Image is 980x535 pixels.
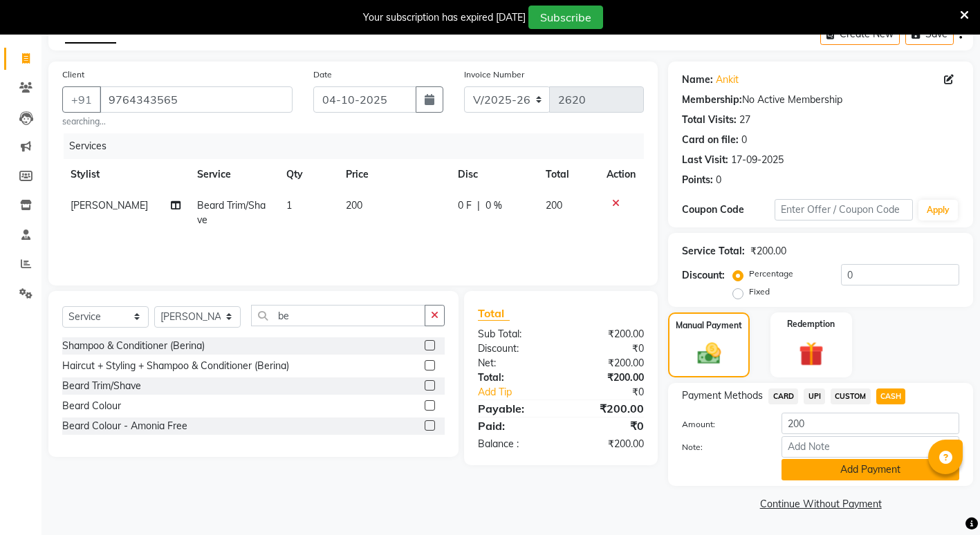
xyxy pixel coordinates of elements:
span: CASH [876,388,906,404]
div: ₹200.00 [561,327,654,341]
div: Total: [468,370,561,385]
div: Shampoo & Conditioner (Berina) [62,339,205,353]
div: Card on file: [682,133,739,147]
button: Apply [918,200,958,220]
div: ₹200.00 [750,244,786,259]
img: _cash.svg [690,340,728,367]
div: Balance : [468,437,561,451]
th: Disc [450,159,537,190]
label: Redemption [787,318,835,330]
div: ₹200.00 [561,370,654,385]
div: Your subscription has expired [DATE] [363,10,526,25]
a: Add Tip [468,385,577,400]
span: CARD [768,388,798,404]
label: Fixed [749,285,770,298]
div: Sub Total: [468,327,561,341]
div: Total Visits: [682,113,737,127]
span: 0 % [486,198,502,213]
div: ₹0 [561,341,654,356]
div: Last Visit: [682,153,728,167]
input: Search or Scan [251,305,425,326]
div: Paid: [468,417,561,434]
div: Name: [682,73,713,87]
div: Net: [468,356,561,370]
label: Invoice Number [464,68,524,81]
div: Discount: [468,341,561,356]
input: Amount [782,413,959,434]
div: 27 [739,113,750,127]
span: UPI [804,388,825,404]
input: Add Note [782,436,959,458]
label: Manual Payment [676,319,742,332]
label: Amount: [672,418,771,431]
div: 0 [741,133,747,147]
small: searching... [62,115,293,128]
div: Beard Trim/Shave [62,379,141,393]
div: 0 [716,173,721,187]
span: 200 [346,199,362,212]
div: Haircut + Styling + Shampoo & Conditioner (Berina) [62,359,289,373]
a: Continue Without Payment [671,497,970,511]
th: Price [338,159,450,190]
span: | [477,198,480,213]
input: Search by Name/Mobile/Email/Code [100,86,293,113]
span: CUSTOM [831,388,871,404]
span: 200 [546,199,562,212]
th: Action [598,159,644,190]
img: _gift.svg [791,339,831,370]
button: Subscribe [528,6,603,29]
div: ₹0 [561,417,654,434]
label: Date [313,68,332,81]
div: Discount: [682,268,725,283]
span: [PERSON_NAME] [71,199,148,212]
div: ₹200.00 [561,356,654,370]
div: Payable: [468,400,561,417]
label: Percentage [749,267,793,280]
div: No Active Membership [682,93,959,107]
a: Ankit [716,73,739,87]
div: ₹200.00 [561,437,654,451]
div: Service Total: [682,244,745,259]
div: ₹0 [576,385,654,400]
span: Payment Methods [682,388,763,403]
div: Beard Colour - Amonia Free [62,419,187,433]
th: Qty [278,159,338,190]
button: +91 [62,86,101,113]
div: Points: [682,173,713,187]
div: Beard Colour [62,399,121,413]
div: 17-09-2025 [731,153,784,167]
label: Note: [672,441,771,453]
span: 0 F [458,198,472,213]
th: Service [189,159,278,190]
th: Total [537,159,599,190]
span: 1 [286,199,292,212]
span: Beard Trim/Shave [197,199,266,226]
div: Services [64,133,654,159]
input: Enter Offer / Coupon Code [775,199,913,220]
label: Client [62,68,84,81]
th: Stylist [62,159,189,190]
button: Add Payment [782,459,959,480]
div: ₹200.00 [561,400,654,417]
div: Coupon Code [682,203,775,217]
span: Total [478,306,510,321]
div: Membership: [682,93,742,107]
